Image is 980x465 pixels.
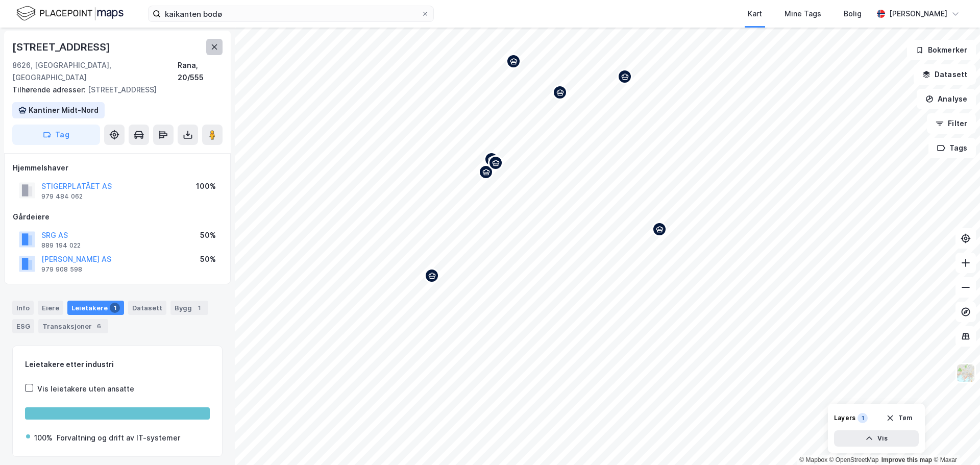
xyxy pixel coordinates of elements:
[200,253,216,265] div: 50%
[12,301,34,315] div: Info
[12,59,178,84] div: 8626, [GEOGRAPHIC_DATA], [GEOGRAPHIC_DATA]
[110,303,120,313] div: 1
[424,268,439,283] div: Map marker
[829,456,879,463] a: OpenStreetMap
[13,162,222,174] div: Hjemmelshaver
[834,430,919,447] button: Vis
[956,363,975,383] img: Z
[907,40,976,60] button: Bokmerker
[834,414,855,422] div: Layers
[194,303,204,313] div: 1
[200,229,216,241] div: 50%
[552,85,568,100] div: Map marker
[25,358,210,371] div: Leietakere etter industri
[799,456,827,463] a: Mapbox
[41,192,83,201] div: 979 484 062
[929,416,980,465] div: Kontrollprogram for chat
[94,321,104,331] div: 6
[161,6,421,21] input: Søk på adresse, matrikkel, gårdeiere, leietakere eller personer
[67,301,124,315] div: Leietakere
[38,301,63,315] div: Eiere
[13,211,222,223] div: Gårdeiere
[857,413,868,423] div: 1
[196,180,216,192] div: 100%
[928,138,976,158] button: Tags
[16,5,124,22] img: logo.f888ab2527a4732fd821a326f86c7f29.svg
[57,432,180,444] div: Forvaltning og drift av IT-systemer
[38,319,108,333] div: Transaksjoner
[889,8,947,20] div: [PERSON_NAME]
[34,432,53,444] div: 100%
[917,89,976,109] button: Analyse
[12,125,100,145] button: Tag
[785,8,821,20] div: Mine Tags
[12,85,88,94] span: Tilhørende adresser:
[881,456,932,463] a: Improve this map
[927,113,976,134] button: Filter
[178,59,223,84] div: Rana, 20/555
[12,84,214,96] div: [STREET_ADDRESS]
[506,54,521,69] div: Map marker
[37,383,134,395] div: Vis leietakere uten ansatte
[12,39,112,55] div: [STREET_ADDRESS]
[617,69,632,84] div: Map marker
[484,152,499,167] div: Map marker
[844,8,862,20] div: Bolig
[748,8,762,20] div: Kart
[914,64,976,85] button: Datasett
[929,416,980,465] iframe: Chat Widget
[652,222,667,237] div: Map marker
[488,155,503,170] div: Map marker
[478,164,494,180] div: Map marker
[12,319,34,333] div: ESG
[41,241,81,250] div: 889 194 022
[879,410,919,426] button: Tøm
[29,104,99,116] div: Kantiner Midt-Nord
[128,301,166,315] div: Datasett
[41,265,82,274] div: 979 908 598
[170,301,208,315] div: Bygg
